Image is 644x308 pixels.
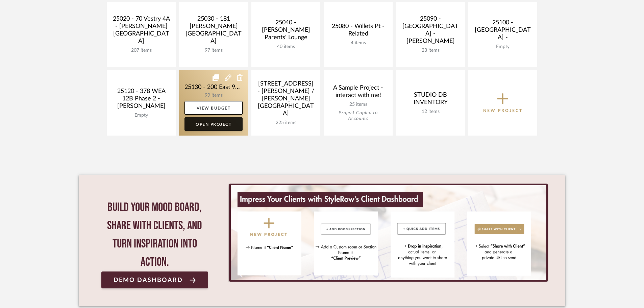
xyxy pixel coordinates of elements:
div: 23 items [401,48,460,53]
a: View Budget [184,101,243,115]
div: [STREET_ADDRESS] - [PERSON_NAME] / [PERSON_NAME][GEOGRAPHIC_DATA] [257,80,315,120]
div: 40 items [257,44,315,50]
span: Demo Dashboard [114,277,183,283]
div: 25 items [329,102,387,108]
div: Empty [474,44,532,50]
a: Open Project [184,117,243,131]
div: 4 items [329,40,387,46]
div: 25080 - Willets Pt - Related [329,23,387,40]
a: Demo Dashboard [101,271,208,288]
div: 25020 - 70 Vestry 4A - [PERSON_NAME][GEOGRAPHIC_DATA] [112,15,170,48]
img: StyleRow_Client_Dashboard_Banner__1_.png [231,185,546,280]
div: 225 items [257,120,315,126]
div: Empty [112,113,170,118]
div: 97 items [184,48,243,53]
div: 12 items [401,109,460,115]
div: 25040 - [PERSON_NAME] Parents' Lounge [257,19,315,44]
div: STUDIO DB INVENTORY [401,91,460,109]
div: 0 [228,184,548,282]
div: 25100 - [GEOGRAPHIC_DATA] - [474,19,532,44]
div: 25090 - [GEOGRAPHIC_DATA] - [PERSON_NAME] [401,15,460,48]
div: 25030 - 181 [PERSON_NAME][GEOGRAPHIC_DATA] [184,15,243,48]
button: New Project [468,70,537,136]
p: New Project [483,107,523,114]
div: 25120 - 378 WEA 12B Phase 2 - [PERSON_NAME] [112,88,170,113]
div: Build your mood board, share with clients, and turn inspiration into action. [101,198,208,271]
div: A Sample Project - interact with me! [329,84,387,102]
div: 207 items [112,48,170,53]
div: Project Copied to Accounts [329,110,387,122]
